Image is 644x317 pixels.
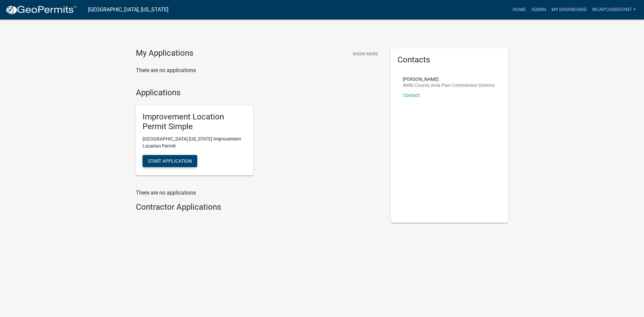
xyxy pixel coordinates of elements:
[350,48,381,59] button: Show More
[136,48,193,58] h4: My Applications
[143,112,247,131] h5: Improvement Location Permit Simple
[143,136,247,150] p: [GEOGRAPHIC_DATA] [US_STATE] Improvement Location Permit
[403,77,495,82] p: [PERSON_NAME]
[136,189,381,197] p: There are no applications
[529,3,549,16] a: Admin
[403,93,420,98] a: Contact
[88,4,168,15] a: [GEOGRAPHIC_DATA], [US_STATE]
[136,88,381,181] wm-workflow-list-section: Applications
[589,3,639,16] a: wcapcassistant
[510,3,529,16] a: Home
[136,66,381,74] p: There are no applications
[549,3,589,16] a: My Dashboard
[143,155,197,167] button: Start Application
[397,55,501,65] h5: Contacts
[148,158,192,163] span: Start Application
[136,202,381,215] wm-workflow-list-section: Contractor Applications
[403,83,495,88] p: Wells County Area Plan Commission Director
[136,88,381,98] h4: Applications
[136,202,381,212] h4: Contractor Applications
